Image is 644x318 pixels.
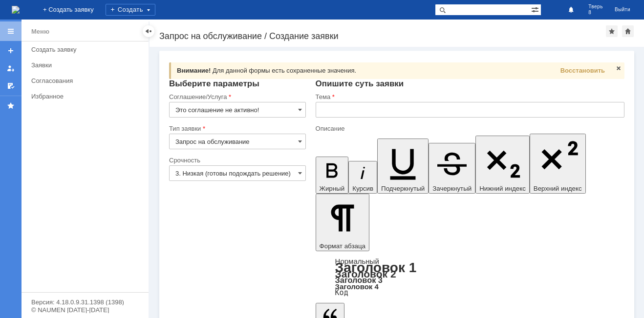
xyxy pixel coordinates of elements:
span: Внимание! [177,67,211,74]
button: Зачеркнутый [429,143,475,194]
button: Формат абзаца [316,194,369,251]
span: Подчеркнутый [381,185,425,192]
div: Формат абзаца [316,258,624,296]
span: Курсив [352,185,373,192]
span: Закрыть [615,64,623,72]
span: Формат абзаца [320,242,365,250]
div: Срочность [169,157,304,163]
span: Зачеркнутый [432,185,472,192]
span: 8 [588,10,603,16]
a: Код [335,288,348,297]
div: Описание [316,125,623,132]
div: Создать заявку [31,46,143,53]
div: Соглашение/Услуга [169,94,304,100]
div: © NAUMEN [DATE]-[DATE] [31,307,139,313]
div: Версия: 4.18.0.9.31.1398 (1398) [31,299,139,305]
button: Курсив [348,161,377,194]
a: Заголовок 2 [335,268,396,279]
div: Запрос на обслуживание / Создание заявки [159,31,606,41]
a: Заголовок 1 [335,260,417,275]
button: Жирный [316,157,349,194]
span: Для данной формы есть сохраненные значения. [213,67,356,74]
span: Выберите параметры [169,79,259,88]
span: Расширенный поиск [531,4,541,14]
a: Создать заявку [3,43,19,59]
div: Скрыть меню [143,25,154,37]
span: Верхний индекс [534,185,582,192]
a: Заголовок 4 [335,282,379,291]
div: Создать [106,4,155,16]
div: Добавить в избранное [606,25,618,37]
span: Нижний индекс [479,185,526,192]
div: Меню [31,26,49,38]
a: Мои согласования [3,78,19,94]
a: Согласования [27,73,147,88]
a: Заявки [27,58,147,73]
a: Нормальный [335,257,379,265]
div: Избранное [31,93,132,100]
button: Подчеркнутый [377,139,429,194]
a: Мои заявки [3,60,19,76]
a: Перейти на домашнюю страницу [12,6,20,14]
span: Опишите суть заявки [316,79,404,88]
a: Заголовок 3 [335,276,383,284]
div: Согласования [31,77,143,84]
button: Верхний индекс [530,134,586,194]
a: Создать заявку [27,42,147,57]
div: Тип заявки [169,125,304,132]
span: Тверь [588,4,603,10]
img: logo [12,6,20,14]
div: Сделать домашней страницей [622,25,634,37]
button: Нижний индекс [475,136,530,194]
span: Жирный [320,185,345,192]
div: Заявки [31,61,143,69]
div: Тема [316,94,623,100]
span: Восстановить [560,67,605,74]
